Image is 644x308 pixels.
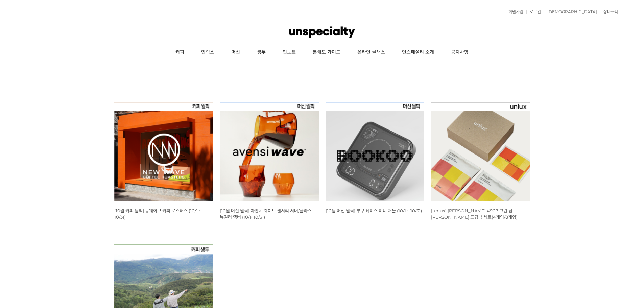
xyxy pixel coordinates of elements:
[393,44,443,61] a: 언스페셜티 소개
[304,44,349,61] a: 분쇄도 가이드
[349,44,393,61] a: 온라인 클래스
[220,102,319,201] img: [10월 머신 월픽] 아벤시 웨이브 센서리 서버/글라스 - 뉴컬러 앰버 (10/1~10/31)
[544,10,597,14] a: [DEMOGRAPHIC_DATA]
[600,10,618,14] a: 장바구니
[505,10,523,14] a: 회원가입
[248,44,274,61] a: 생두
[431,208,518,220] a: [unlux] [PERSON_NAME] #907 그린 팁 [PERSON_NAME] 드립백 세트(4개입/8개입)
[326,102,425,201] img: [10월 머신 월픽] 부쿠 테미스 미니 저울 (10/1 ~ 10/31)
[167,44,193,61] a: 커피
[526,10,541,14] a: 로그인
[193,44,223,61] a: 언럭스
[431,102,530,201] img: [unlux] 파나마 잰슨 #907 그린 팁 게이샤 워시드 드립백 세트(4개입/8개입)
[326,208,422,213] a: [10월 머신 월픽] 부쿠 테미스 미니 저울 (10/1 ~ 10/31)
[220,208,314,220] a: [10월 머신 월픽] 아벤시 웨이브 센서리 서버/글라스 - 뉴컬러 앰버 (10/1~10/31)
[289,22,355,42] img: 언스페셜티 몰
[114,208,201,220] a: [10월 커피 월픽] 뉴웨이브 커피 로스터스 (10/1 ~ 10/31)
[114,102,213,201] img: [10월 커피 월픽] 뉴웨이브 커피 로스터스 (10/1 ~ 10/31)
[274,44,304,61] a: 언노트
[443,44,477,61] a: 공지사항
[223,44,248,61] a: 머신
